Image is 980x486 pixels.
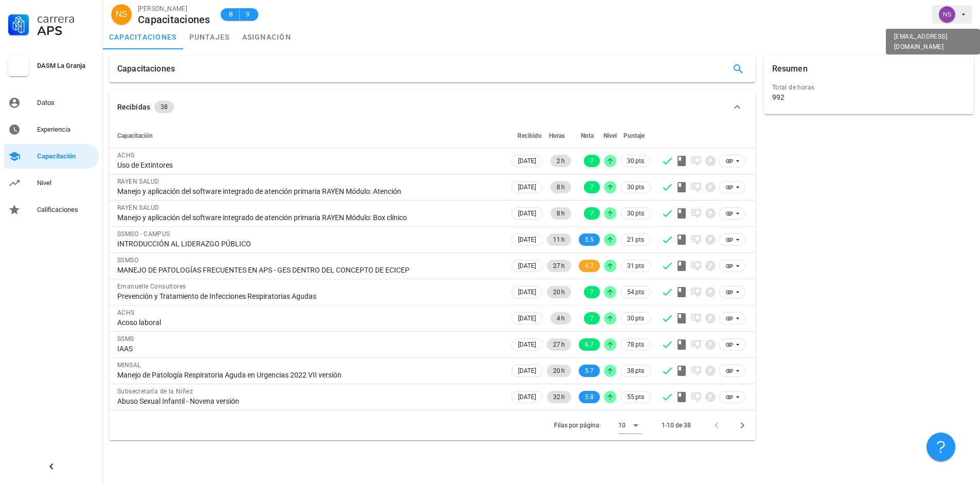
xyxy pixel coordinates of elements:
[585,365,594,377] span: 5.7
[4,197,99,222] a: Calificaciones
[117,178,159,185] span: RAYEN SALUD
[585,233,594,246] span: 5.5
[618,123,653,148] th: Puntaje
[772,93,785,102] div: 992
[553,365,565,377] span: 20 h
[590,312,594,325] span: 7
[602,123,618,148] th: Nivel
[553,260,565,272] span: 27 h
[518,365,536,376] span: [DATE]
[627,182,644,192] span: 30 pts
[553,286,565,298] span: 20 h
[138,14,210,25] div: Capacitaciones
[117,204,159,211] span: RAYEN SALUD
[117,335,134,343] span: SSMS
[518,391,536,403] span: [DATE]
[4,91,99,115] a: Datos
[236,25,298,49] a: asignación
[557,207,565,220] span: 8 h
[117,370,501,380] div: Manejo de Patología Respiratoria Aguda en Urgencias 2022 VII versión
[37,152,95,160] div: Capacitación
[117,160,501,170] div: Uso de Extintores
[590,207,594,220] span: 7
[4,171,99,195] a: Nivel
[627,261,644,271] span: 31 pts
[117,397,501,406] div: Abuso Sexual Infantil - Novena versión
[117,265,501,275] div: MANEJO DE PATOLOGÍAS FRECUENTES EN APS - GES DENTRO DEL CONCEPTO DE ECICEP
[109,123,509,148] th: Capacitación
[518,155,536,167] span: [DATE]
[37,206,95,214] div: Calificaciones
[116,4,127,25] span: NS
[37,62,95,70] div: DASM La Granja
[553,338,565,351] span: 27 h
[627,339,644,350] span: 78 pts
[117,213,501,222] div: Manejo y aplicación del software integrado de atención primaria RAYEN Módulo: Box clínico
[627,313,644,323] span: 30 pts
[733,416,752,435] button: Página siguiente
[161,101,168,113] span: 38
[117,292,501,301] div: Prevención y Tratamiento de Infecciones Respiratorias Agudas
[103,25,183,49] a: capacitaciones
[117,283,186,290] span: Emanuelle Consultores
[627,235,644,245] span: 21 pts
[557,312,565,325] span: 4 h
[590,286,594,298] span: 7
[37,125,95,134] div: Experiencia
[117,362,140,369] span: MINSAL
[627,208,644,219] span: 30 pts
[554,410,642,440] div: Filas por página:
[549,132,565,139] span: Horas
[4,117,99,142] a: Experiencia
[585,391,594,403] span: 5.8
[518,234,536,245] span: [DATE]
[557,181,565,193] span: 8 h
[627,287,644,297] span: 54 pts
[618,417,642,434] div: 10Filas por página:
[545,123,573,148] th: Horas
[518,339,536,350] span: [DATE]
[585,260,594,272] span: 4.7
[117,101,150,113] div: Recibidas
[509,123,545,148] th: Recibido
[662,421,691,430] div: 1-10 de 38
[183,25,236,49] a: puntajes
[518,132,542,139] span: Recibido
[573,123,602,148] th: Nota
[772,82,966,93] div: Total de horas
[37,179,95,187] div: Nivel
[518,313,536,324] span: [DATE]
[603,132,617,139] span: Nivel
[939,6,955,23] div: avatar
[772,56,808,82] div: Resumen
[37,99,95,107] div: Datos
[590,181,594,193] span: 7
[117,388,193,395] span: Subsecretaría de la Niñez
[117,309,135,316] span: ACHS
[553,391,565,403] span: 32 h
[117,239,501,248] div: INTRODUCCIÓN AL LIDERAZGO PÚBLICO
[37,12,95,25] div: Carrera
[557,155,565,167] span: 2 h
[553,233,565,246] span: 11 h
[590,155,594,167] span: 7
[138,4,210,14] div: [PERSON_NAME]
[518,286,536,298] span: [DATE]
[117,344,501,353] div: IAAS
[627,366,644,376] span: 38 pts
[227,9,235,20] span: B
[117,56,175,82] div: Capacitaciones
[618,421,626,430] div: 10
[627,392,644,402] span: 55 pts
[117,132,153,139] span: Capacitación
[4,144,99,169] a: Capacitación
[518,208,536,219] span: [DATE]
[117,152,135,159] span: ACHS
[518,182,536,193] span: [DATE]
[627,156,644,166] span: 30 pts
[518,260,536,272] span: [DATE]
[117,257,138,264] span: SSMSO
[117,187,501,196] div: Manejo y aplicación del software integrado de atención primaria RAYEN Módulo: Atención
[37,25,95,37] div: APS
[581,132,594,139] span: Nota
